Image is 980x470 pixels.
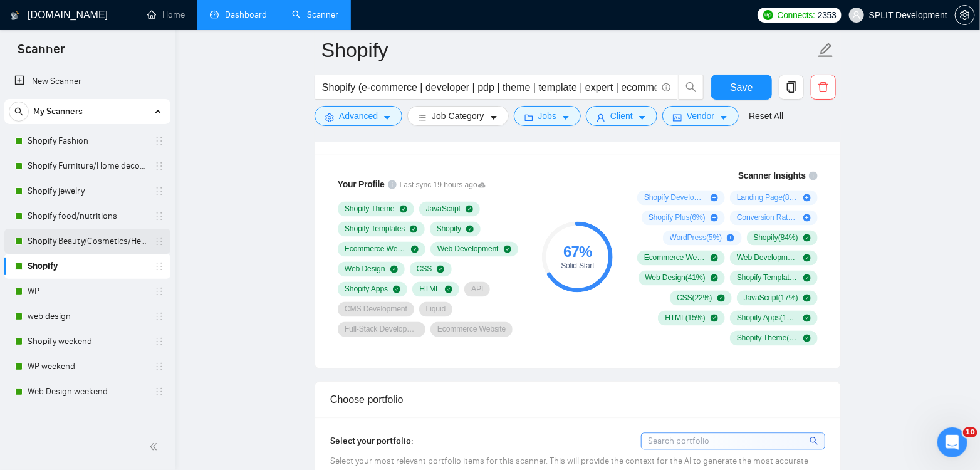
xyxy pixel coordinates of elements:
span: check-circle [711,254,718,262]
a: Shopify Fashion [28,128,147,154]
span: delete [811,81,835,93]
span: holder [154,387,164,397]
span: Vendor [687,109,714,123]
a: homeHome [147,9,185,20]
span: holder [154,161,164,171]
span: holder [154,362,164,372]
span: API [471,285,483,295]
div: Solid Start [542,263,613,270]
span: Scanner [8,40,75,66]
span: Shopify Development ( 10 %) [644,193,706,203]
a: dashboardDashboard [210,9,267,20]
div: 67 % [542,245,613,260]
span: Shopify Templates ( 28 %) [737,273,798,283]
span: holder [154,311,164,321]
span: CSS ( 22 %) [677,293,712,303]
span: check-circle [803,315,811,322]
button: userClientcaret-down [586,106,657,126]
span: Shopify Theme [345,204,395,214]
span: Liquid [426,305,446,315]
span: setting [325,113,334,122]
span: holder [154,261,164,271]
span: JavaScript [426,204,461,214]
span: holder [154,211,164,221]
a: Web Design weekend [28,379,147,404]
a: Reset All [749,109,783,123]
span: holder [154,286,164,296]
span: check-circle [390,266,398,273]
a: WP weekend [28,354,147,379]
input: Search Freelance Jobs... [322,80,657,95]
span: check-circle [445,286,452,293]
button: idcardVendorcaret-down [662,106,739,126]
a: Shopify jewelry [28,179,147,204]
span: check-circle [410,226,417,233]
span: plus-circle [711,214,718,222]
button: copy [779,75,804,100]
span: Select your portfolio: [330,436,414,447]
span: plus-circle [803,214,811,222]
span: plus-circle [711,194,718,202]
span: holder [154,236,164,246]
span: user [852,11,861,19]
span: Web Development ( 45 %) [737,253,798,263]
span: caret-down [638,113,647,122]
span: Conversion Rate Optimization ( 5 %) [737,213,798,223]
span: check-circle [803,335,811,342]
span: idcard [673,113,682,122]
span: JavaScript ( 17 %) [744,293,798,303]
span: check-circle [803,254,811,262]
span: check-circle [803,274,811,282]
span: check-circle [803,234,811,242]
span: 10 [963,427,977,437]
a: WP [28,279,147,304]
span: caret-down [719,113,728,122]
span: Full-Stack Development [345,325,419,335]
span: check-circle [411,246,419,253]
span: bars [418,113,427,122]
button: Save [711,75,772,100]
span: Client [610,109,633,123]
span: Web Development [437,244,499,254]
span: caret-down [489,113,498,122]
a: Shopify weekend [28,329,147,354]
span: 2353 [818,8,837,22]
button: search [9,102,29,122]
span: Shopify Templates [345,224,405,234]
button: setting [955,5,975,25]
a: Shopify Beauty/Cosmetics/Health [28,229,147,254]
button: settingAdvancedcaret-down [315,106,402,126]
span: Save [730,80,753,95]
span: folder [524,113,533,122]
span: caret-down [561,113,570,122]
span: check-circle [504,246,511,253]
span: check-circle [437,266,444,273]
span: HTML [419,285,440,295]
span: WordPress ( 5 %) [670,233,722,243]
span: Ecommerce Website [437,325,506,335]
span: Web Design ( 41 %) [645,273,706,283]
a: setting [955,10,975,20]
span: My Scanners [33,99,83,124]
span: info-circle [809,172,818,180]
span: Last sync 19 hours ago [400,180,486,192]
span: search [810,434,820,448]
span: check-circle [400,206,407,213]
span: user [597,113,605,122]
span: Your Profile [338,180,385,190]
a: Shopify Furniture/Home decore [28,154,147,179]
a: web design [28,304,147,329]
img: logo [11,6,19,26]
button: folderJobscaret-down [514,106,581,126]
span: copy [779,81,803,93]
span: Connects: [778,8,815,22]
span: plus-circle [803,194,811,202]
span: CMS Development [345,305,407,315]
span: CSS [417,264,432,274]
button: barsJob Categorycaret-down [407,106,508,126]
span: Shopify [437,224,461,234]
span: info-circle [388,180,397,189]
li: New Scanner [4,69,170,94]
button: delete [811,75,836,100]
span: Ecommerce Website Development [345,244,406,254]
